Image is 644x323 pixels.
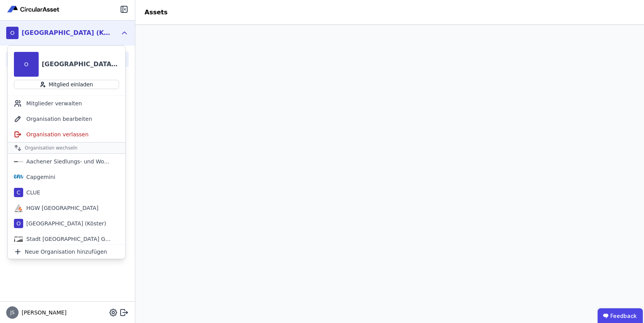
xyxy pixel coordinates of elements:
div: HGW [GEOGRAPHIC_DATA] [23,204,99,212]
span: JS [10,310,14,315]
iframe: retool [135,25,644,323]
div: [GEOGRAPHIC_DATA] (Köster3) [42,60,119,69]
img: HGW Karlsruhe [14,203,23,213]
div: C [14,188,23,197]
div: CLUE [23,189,40,196]
div: [GEOGRAPHIC_DATA] (Köster3) [22,28,111,38]
img: Capgemini [14,172,23,182]
span: [PERSON_NAME] [19,309,66,316]
div: Organisation verlassen [8,127,125,142]
div: Mitglieder verwalten [8,96,125,111]
img: Concular [6,5,61,14]
div: O [14,219,23,228]
div: O [14,52,39,77]
img: Aachener Siedlungs- und Wohnungsgesellschaft mbH [14,157,23,166]
button: Mitglied einladen [14,80,119,89]
div: Capgemini [23,173,55,181]
div: Aachener Siedlungs- und Wohnungsgesellschaft mbH [23,158,112,165]
div: Assets [135,8,177,17]
div: [GEOGRAPHIC_DATA] (Köster) [23,220,106,227]
div: Stadt [GEOGRAPHIC_DATA] Gebäudemanagement [23,235,112,243]
div: O [6,27,19,39]
img: Stadt Aachen Gebäudemanagement [14,234,23,244]
div: Organisation wechseln [8,142,125,154]
div: Organisation bearbeiten [8,111,125,127]
span: Neue Organisation hinzufügen [25,248,107,256]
